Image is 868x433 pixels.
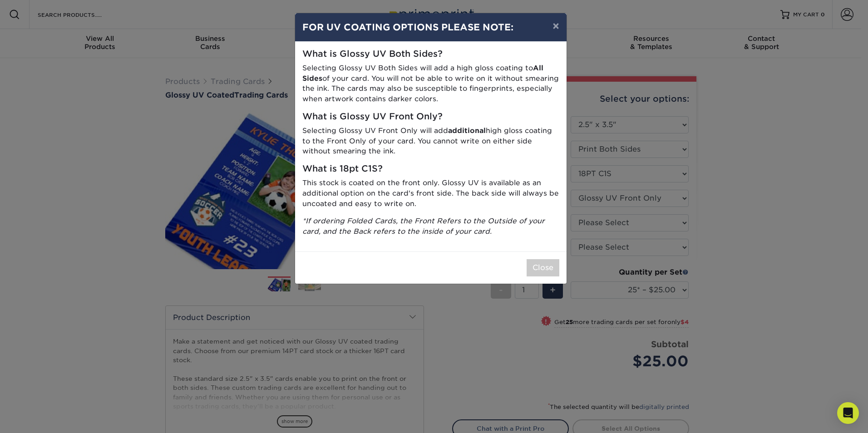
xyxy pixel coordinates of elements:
strong: All Sides [302,64,543,83]
h5: What is 18pt C1S? [302,164,559,174]
h5: What is Glossy UV Both Sides? [302,49,559,59]
p: Selecting Glossy UV Front Only will add high gloss coating to the Front Only of your card. You ca... [302,126,559,157]
strong: additional [448,126,486,135]
h5: What is Glossy UV Front Only? [302,112,559,122]
i: *If ordering Folded Cards, the Front Refers to the Outside of your card, and the Back refers to t... [302,216,545,236]
p: Selecting Glossy UV Both Sides will add a high gloss coating to of your card. You will not be abl... [302,63,559,104]
h4: FOR UV COATING OPTIONS PLEASE NOTE: [302,20,559,34]
div: Open Intercom Messenger [837,402,859,424]
p: This stock is coated on the front only. Glossy UV is available as an additional option on the car... [302,178,559,209]
button: Close [527,259,559,276]
button: × [545,13,566,39]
